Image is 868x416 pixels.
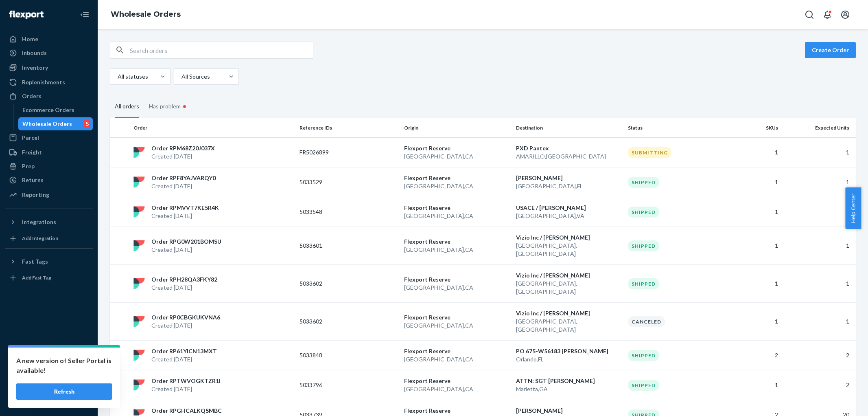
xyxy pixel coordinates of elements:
div: Parcel [22,134,39,142]
p: [GEOGRAPHIC_DATA] , CA [404,355,509,363]
p: [GEOGRAPHIC_DATA] , [GEOGRAPHIC_DATA] [516,242,621,258]
div: • [181,101,188,112]
div: Reporting [22,191,49,199]
p: Order RPM68Z20J037X [151,144,215,152]
th: Reference IDs [296,118,401,138]
p: Flexport Reserve [404,238,509,246]
p: Created [DATE] [151,284,217,292]
p: Created [DATE] [151,152,215,161]
p: Order RP0CBGKUKVNA6 [151,313,220,321]
img: flexport logo [133,206,145,218]
p: Vizio Inc / [PERSON_NAME] [516,233,621,242]
img: flexport logo [133,316,145,327]
p: Flexport Reserve [404,204,509,212]
a: Parcel [5,131,93,144]
p: ATTN: SGT [PERSON_NAME] [516,377,621,385]
div: Freight [22,148,42,156]
p: Created [DATE] [151,182,216,190]
p: AMARILLO , [GEOGRAPHIC_DATA] [516,152,621,161]
img: flexport logo [133,379,145,391]
a: Wholesale Orders5 [18,117,93,130]
p: [GEOGRAPHIC_DATA] , CA [404,246,509,254]
p: 5033548 [300,208,365,216]
p: Created [DATE] [151,212,219,220]
div: Wholesale Orders [22,120,72,128]
p: Vizio Inc / [PERSON_NAME] [516,309,621,317]
p: [GEOGRAPHIC_DATA] , CA [404,152,509,161]
p: Flexport Reserve [404,407,509,415]
button: Refresh [16,383,112,400]
p: Orlando , FL [516,355,621,363]
a: Freight [5,146,93,159]
div: Home [22,35,38,43]
img: flexport logo [133,350,145,361]
img: flexport logo [133,240,145,251]
p: A new version of Seller Portal is available! [16,356,112,375]
a: Returns [5,174,93,187]
p: [GEOGRAPHIC_DATA] , CA [404,284,509,292]
p: Order RPGHCALKQSMBC [151,407,222,415]
p: Flexport Reserve [404,377,509,385]
p: Order RPMVVT7KE5R4K [151,204,219,212]
input: All statuses [117,73,118,81]
p: Order RPF8YAJVARQY0 [151,174,216,182]
p: 5033529 [300,178,365,186]
img: flexport logo [133,278,145,289]
p: Flexport Reserve [404,313,509,321]
td: 2 [729,341,781,370]
div: Fast Tags [22,258,48,266]
p: [PERSON_NAME] [516,407,621,415]
td: 1 [781,167,856,197]
div: Shipped [628,207,659,218]
input: All Sources [181,73,181,81]
img: Flexport logo [9,11,44,19]
td: 5 [781,197,856,227]
p: [GEOGRAPHIC_DATA] , CA [404,321,509,330]
a: Talk to Support [5,365,93,379]
div: Canceled [628,316,665,327]
a: Add Integration [5,232,93,245]
td: 1 [729,138,781,167]
p: 5033602 [300,317,365,326]
p: 5033601 [300,242,365,250]
td: 1 [729,370,781,400]
p: Marietta , GA [516,385,621,393]
a: Ecommerce Orders [18,103,93,117]
button: Fast Tags [5,255,93,268]
td: 2 [781,341,856,370]
div: Inventory [22,64,48,72]
th: SKUs [729,118,781,138]
p: Flexport Reserve [404,144,509,152]
a: Add Fast Tag [5,271,93,284]
div: Shipped [628,380,659,391]
p: [GEOGRAPHIC_DATA] , CA [404,182,509,190]
ol: breadcrumbs [104,3,187,26]
a: Help Center [5,379,93,392]
a: Home [5,33,93,46]
td: 1 [781,138,856,167]
td: 1 [729,197,781,227]
p: Flexport Reserve [404,174,509,182]
p: FR5026899 [300,148,365,156]
a: Reporting [5,188,93,201]
td: 1 [729,167,781,197]
img: flexport logo [133,176,145,188]
p: Order RPH28QA3FKY82 [151,275,217,284]
button: Help Center [845,187,861,229]
div: Prep [22,162,35,170]
p: 5033796 [300,381,365,389]
td: 1 [729,265,781,303]
button: Give Feedback [5,393,93,406]
th: Expected Units [781,118,856,138]
p: PO 675-W56183 [PERSON_NAME] [516,347,621,355]
div: Add Fast Tag [22,274,51,281]
p: Order RPTWVOGKTZR1I [151,377,221,385]
div: Shipped [628,240,659,251]
p: [GEOGRAPHIC_DATA] , FL [516,182,621,190]
a: Wholesale Orders [111,10,181,19]
p: 5033602 [300,280,365,288]
a: Orders [5,90,93,103]
td: 1 [781,303,856,341]
p: 5033848 [300,351,365,359]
